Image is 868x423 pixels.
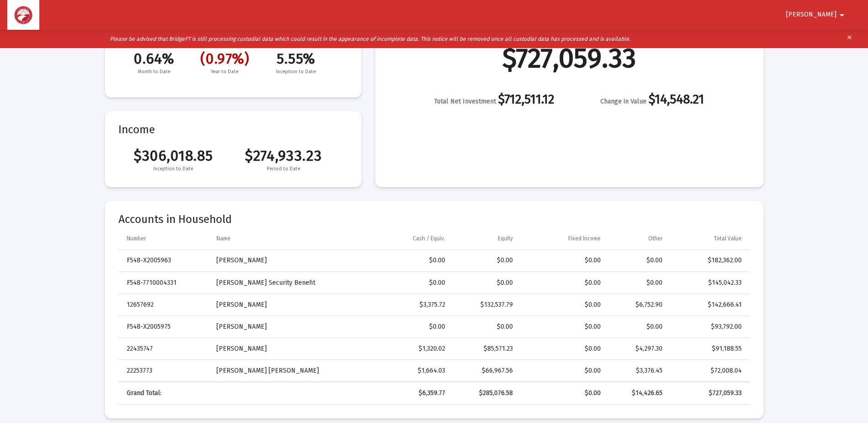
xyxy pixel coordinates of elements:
td: 22253773 [119,360,210,382]
div: Other [648,235,663,242]
div: $14,426.65 [614,389,663,398]
td: [PERSON_NAME] [210,338,365,360]
mat-card-title: Income [119,125,348,134]
mat-icon: arrow_drop_down [836,6,847,24]
div: $727,059.33 [675,389,742,398]
div: $1,320.02 [372,344,445,353]
div: $0.00 [458,278,513,287]
span: Total Net Investment [434,98,496,105]
div: Name [216,235,231,242]
td: [PERSON_NAME] [210,250,365,272]
div: $0.00 [526,300,600,309]
div: $727,059.33 [502,54,636,63]
div: $0.00 [614,322,663,331]
span: Inception to Date [119,164,229,174]
div: $0.00 [614,256,663,265]
td: Column Name [210,228,365,249]
mat-card-title: Accounts in Household [119,215,750,224]
div: $1,664.03 [372,366,445,375]
div: Grand Total: [127,389,204,398]
span: (0.97%) [189,50,260,67]
div: $72,008.04 [675,366,742,375]
div: $0.00 [526,256,600,265]
td: [PERSON_NAME] [PERSON_NAME] [210,360,365,382]
mat-card-title: Performance Data [119,32,348,76]
span: $306,018.85 [119,147,229,164]
div: $285,076.58 [458,389,513,398]
span: 0.64% [119,50,189,67]
span: Year to Date [189,67,260,76]
div: $0.00 [614,278,663,287]
span: [PERSON_NAME] [786,11,836,19]
span: Month to Date [119,67,189,76]
img: Dashboard [14,6,32,24]
div: Total Value [714,235,742,242]
button: [PERSON_NAME] [775,5,858,24]
div: $0.00 [526,344,600,353]
td: [PERSON_NAME] [210,294,365,316]
i: Please be advised that BridgeFT is still processing custodial data which could result in the appe... [110,36,631,42]
td: [PERSON_NAME] Security Benefit [210,272,365,294]
td: 12657692 [119,294,210,316]
div: $0.00 [458,322,513,331]
div: $85,571.23 [458,344,513,353]
div: $6,359.77 [372,389,445,398]
div: $93,792.00 [675,322,742,331]
mat-icon: clear [846,32,853,46]
td: F548-X2005975 [119,316,210,338]
td: 22435747 [119,338,210,360]
div: $0.00 [458,256,513,265]
td: F548-X2005963 [119,250,210,272]
div: $0.00 [526,389,600,398]
div: $6,752.90 [614,300,663,309]
div: $0.00 [526,278,600,287]
div: $145,042.33 [675,278,742,287]
td: Column Cash / Equiv. [365,228,452,249]
td: Column Other [607,228,669,249]
td: Column Number [119,228,210,249]
div: $132,537.79 [458,300,513,309]
div: Number [127,235,146,242]
div: $182,362.00 [675,256,742,265]
span: Change in Value [600,98,647,105]
span: Period to Date [228,164,339,174]
div: $3,376.45 [614,366,663,375]
td: Column Equity [452,228,519,249]
div: $0.00 [372,322,445,331]
span: 5.55% [260,50,331,67]
span: Inception to Date [260,67,331,76]
div: $14,548.21 [600,95,704,106]
div: Fixed Income [568,235,601,242]
td: Column Fixed Income [519,228,607,249]
div: Data grid [119,228,750,405]
div: $712,511.12 [434,95,555,106]
div: $0.00 [526,322,600,331]
div: $66,967.56 [458,366,513,375]
div: $3,375.72 [372,300,445,309]
div: $0.00 [526,366,600,375]
td: [PERSON_NAME] [210,316,365,338]
td: Column Total Value [669,228,750,249]
div: Equity [498,235,513,242]
div: Cash / Equiv. [413,235,445,242]
div: $0.00 [372,256,445,265]
div: $91,188.55 [675,344,742,353]
div: $4,297.30 [614,344,663,353]
div: $0.00 [372,278,445,287]
td: F548-7710004331 [119,272,210,294]
div: $142,666.41 [675,300,742,309]
span: $274,933.23 [228,147,339,164]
